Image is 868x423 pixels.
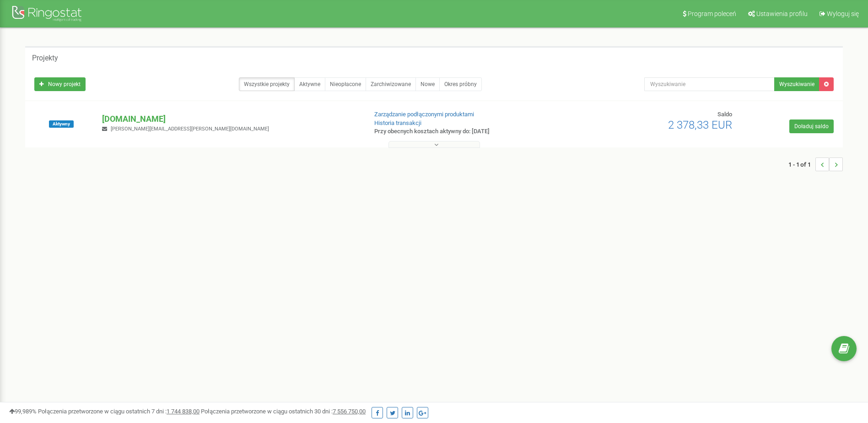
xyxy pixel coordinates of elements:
a: Zarządzanie podłączonymi produktami [374,111,474,118]
u: 1 744 838,00 [167,408,199,415]
a: Nowy projekt [34,77,86,91]
span: Połączenia przetworzone w ciągu ostatnich 30 dni : [201,408,366,415]
span: Program poleceń [688,10,736,17]
a: Zarchiwizowane [366,77,416,91]
nav: ... [788,148,843,180]
a: Okres próbny [439,77,482,91]
span: [PERSON_NAME][EMAIL_ADDRESS][PERSON_NAME][DOMAIN_NAME] [111,126,269,132]
span: Wyloguj się [827,10,859,17]
u: 7 556 750,00 [333,408,366,415]
a: Doładuj saldo [789,119,834,133]
span: 1 - 1 of 1 [788,157,815,171]
input: Wyszukiwanie [644,77,775,91]
a: Historia transakcji [374,119,421,126]
a: Nowe [415,77,440,91]
a: Aktywne [294,77,325,91]
span: 2 378,33 EUR [668,119,732,131]
span: 99,989% [9,408,37,415]
a: Wszystkie projekty [239,77,295,91]
span: Aktywny [49,120,74,128]
span: Połączenia przetworzone w ciągu ostatnich 7 dni : [38,408,199,415]
span: Saldo [717,111,732,118]
p: Przy obecnych kosztach aktywny do: [DATE] [374,127,564,136]
span: Ustawienia profilu [756,10,808,17]
button: Wyszukiwanie [774,77,819,91]
a: Nieopłacone [325,77,366,91]
p: [DOMAIN_NAME] [102,113,359,125]
h5: Projekty [32,54,58,62]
